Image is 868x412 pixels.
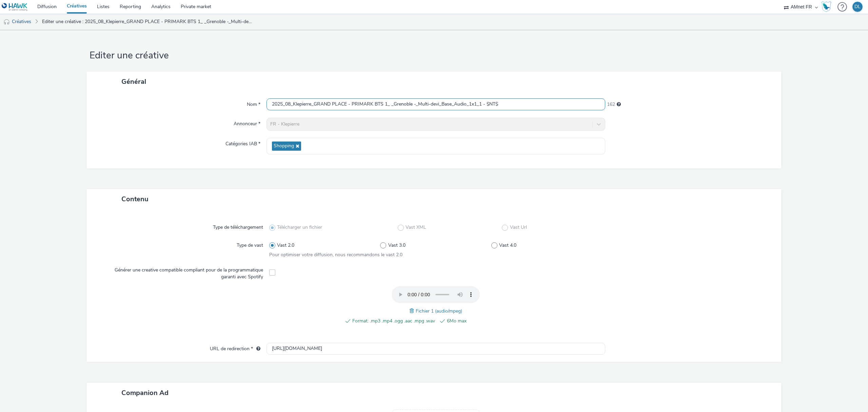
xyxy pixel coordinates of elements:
label: Type de vast [234,239,266,249]
span: Shopping [274,143,294,149]
span: Vast 3.0 [388,242,406,249]
span: Format: .mp3 .mp4 .ogg .aac .mpg .wav [352,317,435,325]
span: 6Mo max [447,317,530,325]
img: undefined Logo [2,3,28,11]
span: Contenu [121,194,149,204]
input: Nom [267,98,605,110]
span: Vast Url [510,224,527,231]
span: Général [121,77,146,86]
span: Vast XML [406,224,426,231]
label: Nom * [244,98,263,108]
span: 162 [607,101,615,108]
label: Type de téléchargement [210,221,266,231]
img: Hawk Academy [821,1,831,12]
div: DL [854,2,861,12]
span: Companion Ad [121,388,169,397]
span: Fichier 1 (audio/mpeg) [416,308,462,314]
label: Générer une creative compatible compliant pour de la programmatique garanti avec Spotify [99,264,266,281]
h1: Editer une créative [87,49,781,62]
img: audio [3,19,10,25]
span: Pour optimiser votre diffusion, nous recommandons le vast 2.0 [269,251,402,258]
label: Annonceur * [231,118,263,127]
a: Hawk Academy [821,1,834,12]
span: Télécharger un fichier [277,224,322,231]
a: Editer une créative : 2025_08_Klepierre_GRAND PLACE - PRIMARK BTS 1_ _Grenoble -_Multi-devi_Base_... [39,14,256,30]
span: Vast 2.0 [277,242,294,249]
input: url... [267,343,605,355]
label: URL de redirection * [207,343,263,352]
div: L'URL de redirection sera utilisée comme URL de validation avec certains SSP et ce sera l'URL de ... [253,345,260,352]
div: 255 caractères maximum [617,101,621,108]
span: Vast 4.0 [499,242,516,249]
label: Catégories IAB * [223,138,263,147]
